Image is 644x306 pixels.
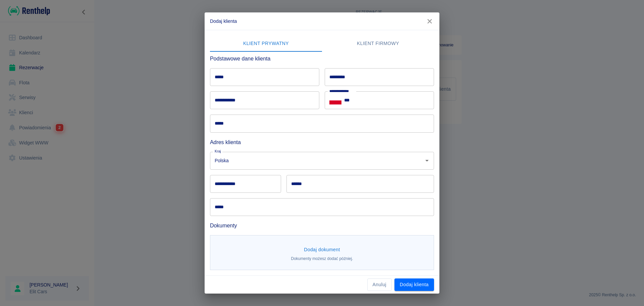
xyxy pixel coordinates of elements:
[210,221,434,230] h6: Dokumenty
[322,36,434,52] button: Klient firmowy
[210,36,434,52] div: lab API tabs example
[291,256,353,262] p: Dokumenty możesz dodać później.
[215,149,221,154] label: Kraj
[367,278,392,291] button: Anuluj
[210,54,434,63] h6: Podstawowe dane klienta
[210,36,322,52] button: Klient prywatny
[329,95,341,105] button: Select country
[301,244,343,256] button: Dodaj dokument
[394,278,434,291] button: Dodaj klienta
[205,12,439,30] h2: Dodaj klienta
[422,156,432,165] button: Otwórz
[210,138,434,146] h6: Adres klienta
